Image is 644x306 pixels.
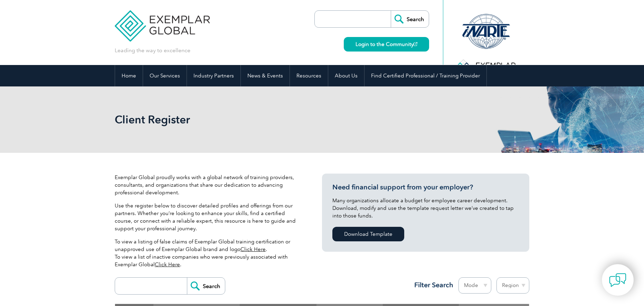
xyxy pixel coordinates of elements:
a: Click Here [155,261,180,268]
a: Industry Partners [187,65,240,86]
a: Find Certified Professional / Training Provider [364,65,486,86]
p: Use the register below to discover detailed profiles and offerings from our partners. Whether you... [115,202,301,232]
a: Login to the Community [344,37,429,52]
input: Search [391,11,429,27]
a: News & Events [241,65,290,86]
a: Click Here [240,246,266,252]
a: About Us [328,65,364,86]
p: Leading the way to excellence [115,47,190,54]
h3: Filter Search [410,281,453,289]
a: Resources [290,65,328,86]
input: Search [187,278,225,294]
p: To view a listing of false claims of Exemplar Global training certification or unapproved use of ... [115,238,301,268]
h3: Need financial support from your employer? [332,183,519,192]
p: Exemplar Global proudly works with a global network of training providers, consultants, and organ... [115,174,301,196]
a: Our Services [143,65,187,86]
p: Many organizations allocate a budget for employee career development. Download, modify and use th... [332,197,519,220]
img: open_square.png [414,42,417,46]
h2: Client Register [115,114,405,125]
img: contact-chat.png [609,271,626,289]
a: Download Template [332,227,404,241]
a: Home [115,65,143,86]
